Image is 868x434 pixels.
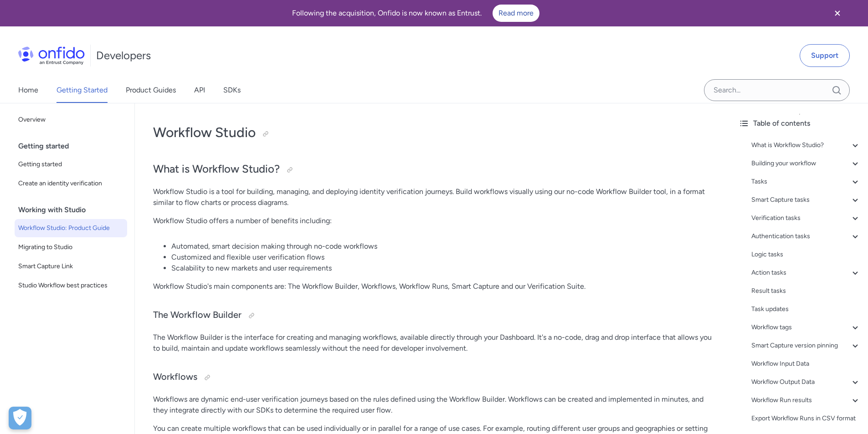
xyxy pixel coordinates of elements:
span: Getting started [18,159,123,170]
div: Following the acquisition, Onfido is now known as Entrust. [11,5,821,22]
h2: What is Workflow Studio? [153,162,713,177]
a: Authentication tasks [751,231,861,242]
div: Getting started [18,137,131,155]
a: SDKs [223,77,241,103]
a: Getting Started [56,77,108,103]
p: Workflows are dynamic end-user verification journeys based on the rules defined using the Workflo... [153,394,713,416]
a: Product Guides [126,77,176,103]
a: Support [800,44,850,67]
a: Workflow tags [751,322,861,333]
a: Workflow Studio: Product Guide [15,219,127,237]
span: Studio Workflow best practices [18,280,123,291]
a: Smart Capture Link [15,257,127,276]
a: Task updates [751,304,861,315]
a: Result tasks [751,286,861,296]
div: Cookie Preferences [9,407,31,429]
a: What is Workflow Studio? [751,140,861,151]
a: Migrating to Studio [15,238,127,256]
p: Workflow Studio is a tool for building, managing, and deploying identity verification journeys. B... [153,186,713,208]
li: Scalability to new markets and user requirements [171,263,713,274]
button: Open Preferences [9,407,31,429]
p: The Workflow Builder is the interface for creating and managing workflows, available directly thr... [153,332,713,354]
svg: Close banner [832,8,843,19]
a: Smart Capture version pinning [751,340,861,351]
a: Action tasks [751,267,861,278]
span: Workflow Studio: Product Guide [18,223,123,234]
span: Create an identity verification [18,178,123,189]
a: Home [18,77,38,103]
div: Table of contents [739,118,861,129]
span: Smart Capture Link [18,261,123,272]
span: Migrating to Studio [18,242,123,253]
h3: The Workflow Builder [153,308,713,323]
h1: Developers [96,48,151,63]
li: Automated, smart decision making through no-code workflows [171,241,713,252]
a: Workflow Run results [751,395,861,406]
span: Overview [18,114,123,125]
p: Workflow Studio's main components are: The Workflow Builder, Workflows, Workflow Runs, Smart Capt... [153,281,713,292]
a: Logic tasks [751,249,861,260]
a: Workflow Output Data [751,377,861,388]
a: Overview [15,111,127,129]
a: Smart Capture tasks [751,194,861,205]
p: Workflow Studio offers a number of benefits including: [153,215,713,226]
input: Onfido search input field [704,79,850,101]
a: Read more [493,5,539,22]
a: Getting started [15,155,127,174]
a: API [194,77,205,103]
h3: Workflows [153,370,713,385]
h1: Workflow Studio [153,123,713,142]
a: Studio Workflow best practices [15,276,127,295]
a: Create an identity verification [15,174,127,193]
button: Close banner [821,2,854,25]
a: Export Workflow Runs in CSV format [751,413,861,424]
div: Working with Studio [18,201,131,219]
a: Verification tasks [751,213,861,224]
a: Workflow Input Data [751,358,861,369]
a: Building your workflow [751,158,861,169]
img: Onfido Logo [18,46,85,65]
li: Customized and flexible user verification flows [171,252,713,263]
a: Tasks [751,176,861,187]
